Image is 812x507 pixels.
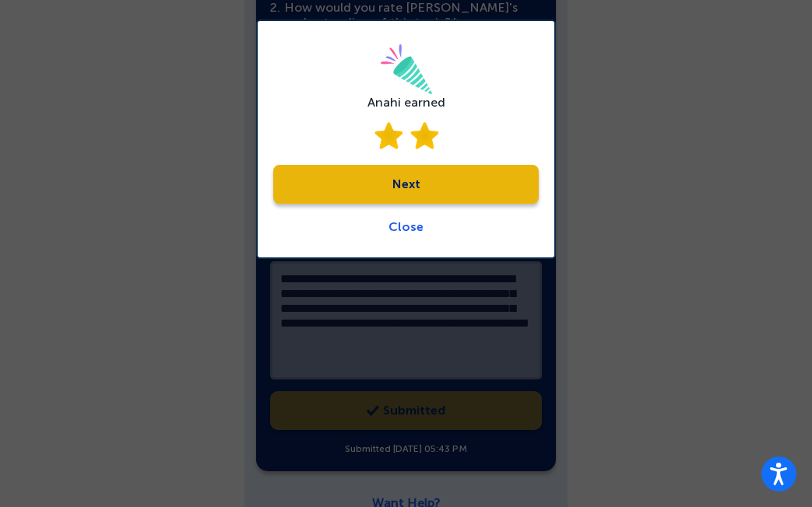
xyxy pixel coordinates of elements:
img: celebrate [380,44,433,95]
img: star [410,122,438,149]
div: Anahi earned [367,95,445,110]
img: star [374,122,402,149]
a: Next [273,165,539,204]
a: Close [388,219,424,234]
